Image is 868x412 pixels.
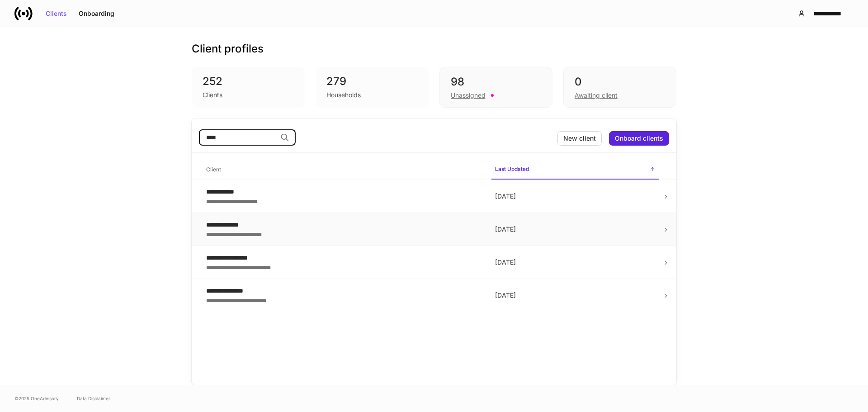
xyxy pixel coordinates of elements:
div: Clients [203,90,222,99]
div: Households [326,90,361,99]
p: [DATE] [495,225,655,234]
button: Clients [40,6,73,21]
span: Last Updated [491,160,659,180]
h3: Client profiles [192,42,264,56]
p: [DATE] [495,192,655,201]
div: 98 [451,75,541,89]
button: Onboard clients [609,131,669,146]
button: Onboarding [73,6,120,21]
div: Onboarding [79,10,114,17]
div: New client [563,135,596,142]
span: Client [203,161,484,179]
div: 252 [203,74,294,89]
p: [DATE] [495,258,655,267]
div: 0Awaiting client [563,67,676,108]
a: Data Disclaimer [77,395,110,402]
h6: Client [206,165,221,174]
div: Onboard clients [615,135,663,142]
div: Unassigned [451,91,486,100]
span: © 2025 OneAdvisory [14,395,59,402]
h6: Last Updated [495,165,529,173]
p: [DATE] [495,291,655,300]
div: 279 [326,74,418,89]
div: 0 [575,75,665,89]
div: Awaiting client [575,91,618,100]
div: Clients [46,10,67,17]
button: New client [557,131,602,146]
div: 98Unassigned [439,67,552,108]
